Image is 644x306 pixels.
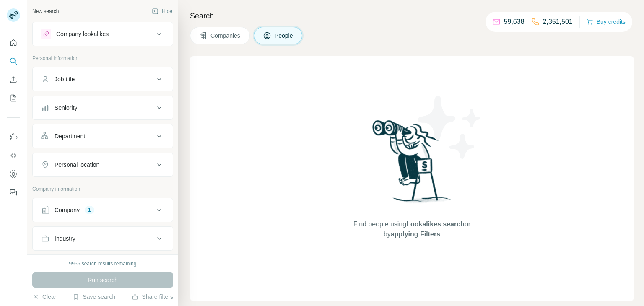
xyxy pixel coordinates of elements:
[33,24,173,44] button: Company lookalikes
[7,72,20,87] button: Enrich CSV
[7,54,20,69] button: Search
[55,161,99,169] div: Personal location
[56,30,109,38] div: Company lookalikes
[504,17,525,27] p: 59,638
[73,293,115,301] button: Save search
[369,118,456,211] img: Surfe Illustration - Woman searching with binoculars
[55,234,75,243] div: Industry
[33,98,173,118] button: Seniority
[132,293,173,301] button: Share filters
[33,155,173,175] button: Personal location
[7,185,20,200] button: Feedback
[55,206,80,214] div: Company
[32,293,56,301] button: Clear
[33,200,173,220] button: Company1
[7,91,20,106] button: My lists
[69,260,137,267] div: 9956 search results remaining
[7,148,20,163] button: Use Surfe API
[85,206,94,214] div: 1
[32,185,173,193] p: Company information
[32,8,59,15] div: New search
[33,126,173,146] button: Department
[412,90,488,165] img: Surfe Illustration - Stars
[33,228,173,249] button: Industry
[55,104,77,112] div: Seniority
[7,166,20,182] button: Dashboard
[210,31,241,40] span: Companies
[7,130,20,145] button: Use Surfe on LinkedIn
[33,69,173,89] button: Job title
[345,219,479,239] span: Find people using or by
[587,16,626,28] button: Buy credits
[55,132,85,140] div: Department
[55,75,75,83] div: Job title
[190,10,634,22] h4: Search
[391,231,440,238] span: applying Filters
[7,35,20,50] button: Quick start
[32,54,173,62] p: Personal information
[146,5,178,18] button: Hide
[543,17,573,27] p: 2,351,501
[275,31,294,40] span: People
[406,220,465,228] span: Lookalikes search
